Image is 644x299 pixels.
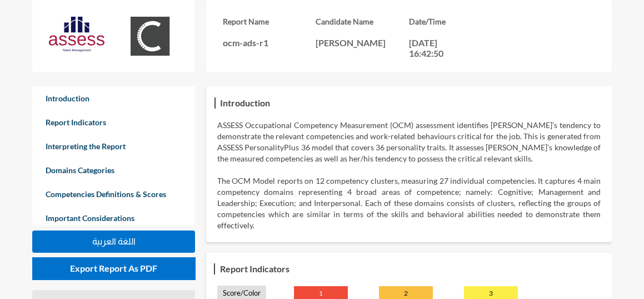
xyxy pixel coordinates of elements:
[32,158,195,182] a: Domains Categories
[32,134,195,158] a: Interpreting the Report
[32,257,195,280] button: Export Report As PDF
[32,110,195,134] a: Report Indicators
[122,17,178,56] img: OCM.svg
[223,37,316,48] p: ocm-ads-r1
[316,17,409,26] h3: Candidate Name
[92,237,136,246] span: اللغة العربية
[217,95,273,111] h3: Introduction
[70,263,157,273] span: Export Report As PDF
[32,231,195,253] button: اللغة العربية
[32,206,195,230] a: Important Considerations
[217,261,292,277] h3: Report Indicators
[409,17,502,26] h3: Date/Time
[217,175,601,231] p: The OCM Model reports on 12 competency clusters, measuring 27 individual competencies. It capture...
[217,120,601,164] p: ASSESS Occupational Competency Measurement (OCM) assessment identifies [PERSON_NAME]’s tendency t...
[49,17,104,52] img: AssessLogoo.svg
[32,182,195,206] a: Competencies Definitions & Scores
[316,37,409,48] p: [PERSON_NAME]
[32,86,195,110] a: Introduction
[409,37,459,58] p: [DATE] 16:42:50
[223,17,316,26] h3: Report Name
